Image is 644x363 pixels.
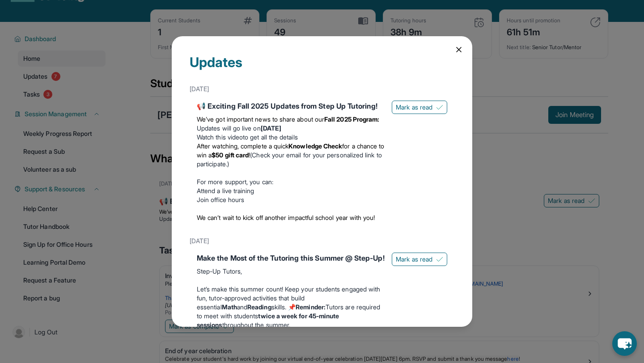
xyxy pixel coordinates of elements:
button: Mark as read [392,253,447,266]
p: Step-Up Tutors, [197,267,385,276]
strong: [DATE] [261,124,281,132]
li: Updates will go live on [197,124,385,133]
strong: Math [222,303,237,311]
li: (Check your email for your personalized link to participate.) [197,142,385,169]
strong: Reading [247,303,271,311]
p: Let’s make this summer count! Keep your students engaged with fun, tutor-approved activities that... [197,285,385,329]
div: Updates [190,54,454,81]
strong: Fall 2025 Program: [324,115,379,123]
div: [DATE] [190,233,454,249]
div: 📢 Exciting Fall 2025 Updates from Step Up Tutoring! [197,101,385,111]
strong: Knowledge Check [288,142,342,150]
strong: twice a week for 45-minute sessions [197,312,339,329]
img: Mark as read [436,104,443,111]
li: to get all the details [197,133,385,142]
p: For more support, you can: [197,177,385,186]
span: We can’t wait to kick off another impactful school year with you! [197,214,375,221]
span: We’ve got important news to share about our [197,115,324,123]
span: After watching, complete a quick [197,142,288,150]
span: Mark as read [396,255,432,264]
span: ! [249,151,250,159]
img: Mark as read [436,256,443,263]
a: Attend a live training [197,187,254,194]
div: [DATE] [190,81,454,97]
a: Join office hours [197,196,244,203]
button: Mark as read [392,101,447,114]
strong: $50 gift card [212,151,249,159]
a: Watch this video [197,133,243,141]
span: Mark as read [396,103,432,112]
div: Make the Most of the Tutoring this Summer @ Step-Up! [197,253,385,263]
button: chat-button [612,331,637,356]
strong: Reminder: [296,303,326,311]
